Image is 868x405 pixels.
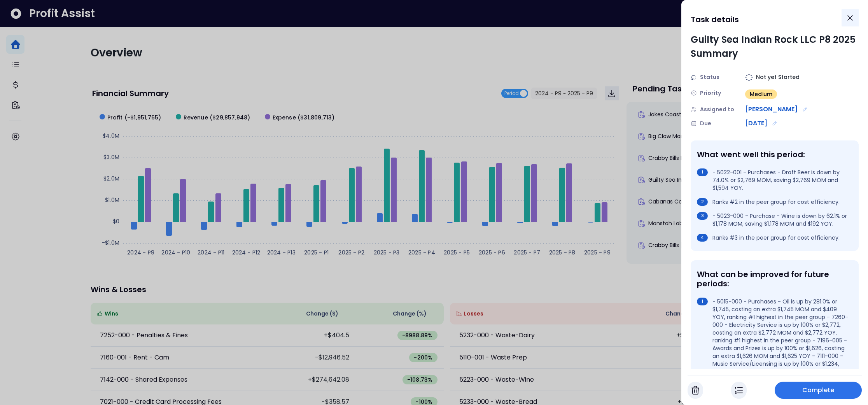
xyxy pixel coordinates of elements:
[700,105,734,114] span: Assigned to
[691,386,699,395] img: Cancel Task
[842,9,859,26] button: Close
[745,74,753,81] img: Not yet Started
[697,270,849,288] div: What can be improved for future periods:
[691,12,739,26] h1: Task details
[700,119,711,128] span: Due
[697,198,849,206] li: Ranks #2 in the peer group for cost efficiency.
[697,298,849,399] li: - 5015-000 - Purchases - Oil is up by 281.0% or $1,745, costing an extra $1,745 MOM and $409 YOY,...
[801,105,809,114] button: Edit assignment
[770,119,779,128] button: Edit due date
[697,234,849,242] li: Ranks #3 in the peer group for cost efficiency.
[745,105,798,114] span: [PERSON_NAME]
[750,90,772,98] span: Medium
[802,386,835,395] span: Complete
[700,89,721,97] span: Priority
[775,382,862,399] button: Complete
[745,119,767,128] span: [DATE]
[756,73,800,81] span: Not yet Started
[700,73,719,81] span: Status
[691,74,697,81] img: Status
[697,150,849,159] div: What went well this period:
[691,33,859,61] div: Guilty Sea Indian Rock LLC P8 2025 Summary
[735,386,743,395] img: In Progress
[697,168,849,192] li: - 5022-001 - Purchases - Draft Beer is down by 74.0% or $2,769 MOM, saving $2,769 MOM and $1,594 ...
[697,212,849,228] li: - 5023-000 - Purchase - Wine is down by 62.1% or $1,178 MOM, saving $1,178 MOM and $192 YOY.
